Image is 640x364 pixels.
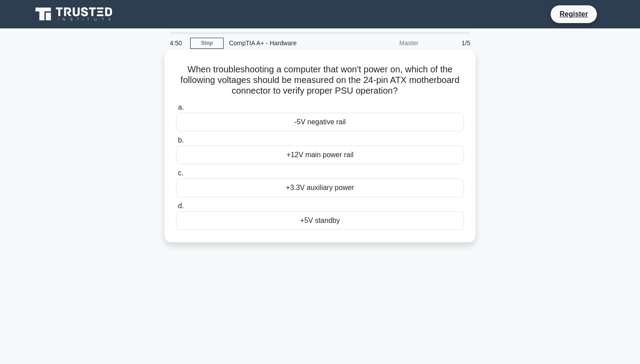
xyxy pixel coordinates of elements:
[176,211,464,230] div: +5V standby
[176,113,464,131] div: -5V negative rail
[554,8,593,20] a: Register
[224,34,346,52] div: CompTIA A+ - Hardware
[190,38,224,49] a: Stop
[424,34,476,52] div: 1/5
[178,169,183,177] span: c.
[176,178,464,197] div: +3.3V auxiliary power
[346,34,424,52] div: Master
[175,64,465,97] h5: When troubleshooting a computer that won't power on, which of the following voltages should be me...
[164,34,190,52] div: 4:50
[178,202,184,210] span: d.
[178,103,184,111] span: a.
[178,136,184,144] span: b.
[176,146,464,164] div: +12V main power rail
